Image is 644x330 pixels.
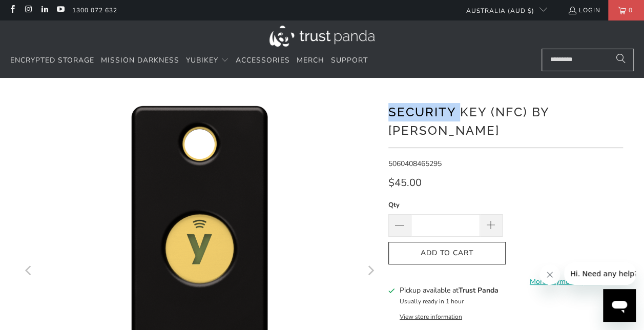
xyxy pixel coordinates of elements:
a: Accessories [236,49,290,73]
iframe: Button to launch messaging window [603,289,636,322]
iframe: Close message [539,264,560,285]
summary: YubiKey [186,49,229,73]
button: Add to Cart [388,242,506,265]
a: Trust Panda Australia on LinkedIn [40,6,49,14]
span: Support [331,55,368,65]
span: Mission Darkness [101,55,179,65]
a: Trust Panda Australia on Facebook [8,6,16,14]
a: Trust Panda Australia on YouTube [56,6,65,14]
b: Trust Panda [459,285,498,295]
small: Usually ready in 1 hour [400,297,464,305]
a: Trust Panda Australia on Instagram [24,6,32,14]
a: Merch [297,49,324,73]
span: Hi. Need any help? [6,7,74,15]
a: More payment options [509,276,623,287]
span: Merch [297,55,324,65]
img: Trust Panda Australia [269,26,375,47]
a: Encrypted Storage [10,49,94,73]
nav: Translation missing: en.navigation.header.main_nav [10,49,368,73]
span: YubiKey [186,55,218,65]
span: Add to Cart [399,249,495,258]
a: Login [568,5,600,16]
span: Accessories [236,55,290,65]
span: Encrypted Storage [10,55,94,65]
iframe: Message from company [564,262,636,285]
button: View store information [400,313,462,321]
input: Search... [542,49,634,71]
button: Search [608,49,634,71]
h3: Pickup available at [400,285,498,296]
a: 1300 072 632 [72,5,117,16]
span: 5060408465295 [388,159,442,169]
span: $45.00 [388,176,422,190]
a: Mission Darkness [101,49,179,73]
a: Support [331,49,368,73]
label: Qty [388,199,503,211]
h1: Security Key (NFC) by [PERSON_NAME] [388,101,623,140]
